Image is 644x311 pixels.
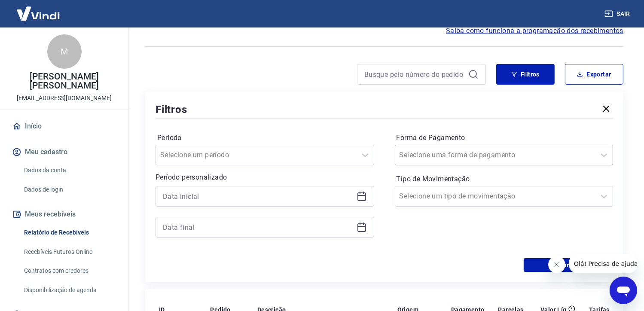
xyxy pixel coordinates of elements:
[21,281,118,299] a: Disponibilização de agenda
[10,117,118,136] a: Início
[157,133,372,143] label: Período
[17,94,112,103] p: [EMAIL_ADDRESS][DOMAIN_NAME]
[21,243,118,261] a: Recebíveis Futuros Online
[156,172,374,183] p: Período personalizado
[569,254,637,273] iframe: Mensagem da empresa
[21,162,118,179] a: Dados da conta
[21,262,118,280] a: Contratos com credores
[610,277,637,304] iframe: Botão para abrir a janela de mensagens
[10,143,118,162] button: Meu cadastro
[163,190,353,203] input: Data inicial
[21,181,118,198] a: Dados de login
[524,258,613,272] button: Aplicar filtros
[397,174,612,184] label: Tipo de Movimentação
[163,221,353,234] input: Data final
[10,205,118,224] button: Meus recebíveis
[364,68,465,81] input: Busque pelo número do pedido
[565,64,623,85] button: Exportar
[446,26,623,36] a: Saiba como funciona a programação dos recebimentos
[548,256,565,273] iframe: Fechar mensagem
[397,133,612,143] label: Forma de Pagamento
[603,6,634,22] button: Sair
[7,72,122,90] p: [PERSON_NAME] [PERSON_NAME]
[10,0,66,27] img: Vindi
[21,224,118,241] a: Relatório de Recebíveis
[496,64,555,85] button: Filtros
[5,6,72,13] span: Olá! Precisa de ajuda?
[156,103,187,116] h5: Filtros
[47,34,82,69] div: M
